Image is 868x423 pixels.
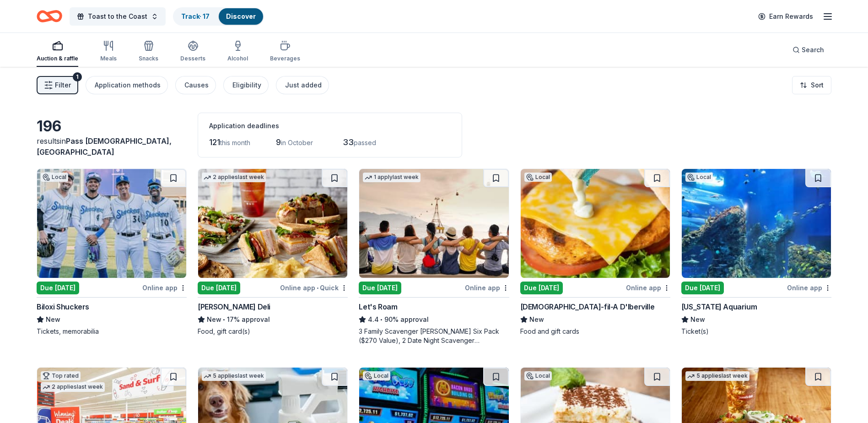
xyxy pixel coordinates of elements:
div: Food and gift cards [520,327,670,336]
div: 3 Family Scavenger [PERSON_NAME] Six Pack ($270 Value), 2 Date Night Scavenger [PERSON_NAME] Two ... [359,327,509,345]
button: Sort [792,76,831,94]
div: Beverages [270,55,300,62]
div: Local [41,173,68,182]
div: 2 applies last week [202,173,266,182]
a: Home [37,5,62,27]
div: Online app [626,282,670,293]
div: results [37,136,187,157]
span: Filter [55,80,71,91]
button: Auction & raffle [37,37,78,67]
a: Image for Biloxi ShuckersLocalDue [DATE]Online appBiloxi ShuckersNewTickets, memorabilia [37,168,187,336]
span: 33 [343,137,354,147]
span: • [317,284,318,292]
div: Due [DATE] [37,282,79,294]
span: Pass [DEMOGRAPHIC_DATA], [GEOGRAPHIC_DATA] [37,136,172,157]
a: Image for McAlister's Deli2 applieslast weekDue [DATE]Online app•Quick[PERSON_NAME] DeliNew•17% a... [198,168,348,336]
div: Ticket(s) [681,327,831,336]
div: Desserts [180,55,205,62]
div: Tickets, memorabilia [37,327,187,336]
div: Snacks [139,55,158,62]
span: New [529,314,544,325]
a: Image for Let's Roam1 applylast weekDue [DATE]Online appLet's Roam4.4•90% approval3 Family Scaven... [359,168,509,345]
a: Track· 17 [181,12,210,20]
button: Track· 17Discover [173,7,264,26]
img: Image for McAlister's Deli [198,169,347,278]
div: 1 apply last week [363,173,421,182]
div: Online app [465,282,509,293]
div: 1 [73,72,82,81]
div: 17% approval [198,314,348,325]
div: Let's Roam [359,301,397,312]
button: Filter1 [37,76,78,94]
div: [PERSON_NAME] Deli [198,301,270,312]
span: 4.4 [368,314,379,325]
span: Toast to the Coast [88,11,147,22]
button: Application methods [86,76,168,94]
div: Local [363,371,390,380]
div: Local [524,173,552,182]
div: [DEMOGRAPHIC_DATA]-fil-A D'Iberville [520,301,655,312]
span: New [207,314,221,325]
span: New [46,314,60,325]
button: Search [785,41,831,59]
button: Beverages [270,37,300,67]
img: Image for Let's Roam [359,169,508,278]
div: Eligibility [232,80,261,91]
span: Sort [811,80,824,91]
div: Local [685,173,713,182]
button: Meals [100,37,117,67]
span: • [381,316,383,323]
div: Due [DATE] [681,282,724,294]
button: Just added [276,76,329,94]
div: Application deadlines [209,120,451,131]
div: Application methods [95,80,161,91]
div: [US_STATE] Aquarium [681,301,757,312]
img: Image for Chick-fil-A D'Iberville [521,169,670,278]
img: Image for Mississippi Aquarium [682,169,831,278]
div: Due [DATE] [198,282,240,294]
span: in [37,136,172,157]
div: Food, gift card(s) [198,327,348,336]
a: Discover [226,12,256,20]
span: • [223,316,226,323]
span: in October [281,139,313,146]
span: this month [220,139,250,146]
button: Toast to the Coast [70,7,166,26]
div: 5 applies last week [685,371,749,381]
div: Online app [142,282,187,293]
div: Due [DATE] [359,282,401,294]
div: 196 [37,117,187,136]
div: 90% approval [359,314,509,325]
a: Image for Chick-fil-A D'IbervilleLocalDue [DATE]Online app[DEMOGRAPHIC_DATA]-fil-A D'IbervilleNew... [520,168,670,336]
span: Search [802,44,824,55]
img: Image for Biloxi Shuckers [37,169,186,278]
div: Top rated [41,371,81,380]
button: Alcohol [227,37,248,67]
div: Causes [184,80,209,91]
div: Biloxi Shuckers [37,301,89,312]
div: Online app [787,282,831,293]
div: Alcohol [227,55,248,62]
div: 2 applies last week [41,382,105,392]
span: passed [354,139,376,146]
div: Meals [100,55,117,62]
div: Online app Quick [280,282,348,293]
button: Causes [175,76,216,94]
a: Image for Mississippi AquariumLocalDue [DATE]Online app[US_STATE] AquariumNewTicket(s) [681,168,831,336]
button: Eligibility [223,76,269,94]
div: Local [524,371,552,380]
span: 9 [276,137,281,147]
span: New [690,314,705,325]
a: Earn Rewards [753,8,819,25]
button: Desserts [180,37,205,67]
button: Snacks [139,37,158,67]
span: 121 [209,137,220,147]
div: Auction & raffle [37,55,78,62]
div: Due [DATE] [520,282,563,294]
div: 5 applies last week [202,371,266,381]
div: Just added [285,80,322,91]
